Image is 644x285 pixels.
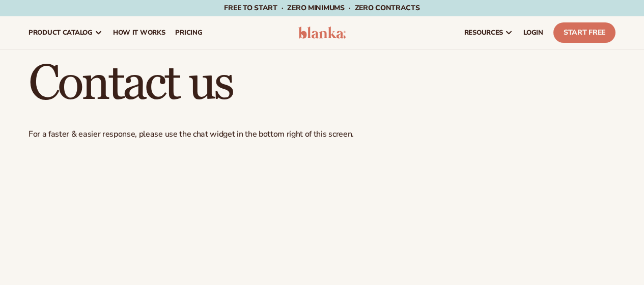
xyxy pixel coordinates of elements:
[29,60,615,109] h1: Contact us
[108,16,171,49] a: How It Works
[224,3,419,13] span: Free to start · ZERO minimums · ZERO contracts
[175,29,202,37] span: pricing
[523,29,543,37] span: LOGIN
[459,16,518,49] a: resources
[23,16,108,49] a: product catalog
[553,22,615,43] a: Start Free
[464,29,503,37] span: resources
[170,16,207,49] a: pricing
[518,16,548,49] a: LOGIN
[29,129,615,140] p: For a faster & easier response, please use the chat widget in the bottom right of this screen.
[298,27,346,39] img: logo
[29,29,93,37] span: product catalog
[113,29,165,37] span: How It Works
